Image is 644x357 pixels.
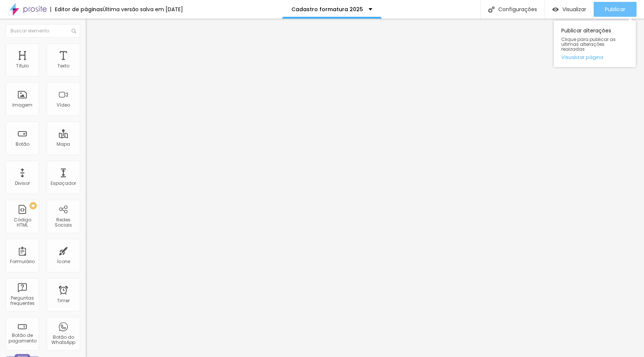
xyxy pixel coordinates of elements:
[72,29,76,33] img: Icone
[488,6,495,13] img: Icone
[57,142,70,147] div: Mapa
[57,259,70,264] div: Ícone
[86,19,644,357] iframe: Editor
[545,2,594,17] button: Visualizar
[561,37,628,52] span: Clique para publicar as ultimas alterações reaizadas
[51,181,76,186] div: Espaçador
[562,6,586,12] span: Visualizar
[7,296,37,306] div: Perguntas frequentes
[291,7,363,12] p: Cadastro formatura 2025
[605,6,625,12] span: Publicar
[48,217,78,228] div: Redes Sociais
[10,259,35,264] div: Formulário
[15,181,30,186] div: Divisor
[57,63,69,69] div: Texto
[561,55,628,60] a: Visualizar página
[16,63,29,69] div: Título
[594,2,637,17] button: Publicar
[6,24,80,38] input: Buscar elemento
[12,102,32,108] div: Imagem
[552,6,559,13] img: view-1.svg
[57,298,70,303] div: Timer
[554,20,636,67] div: Publicar alterações
[57,102,70,108] div: Vídeo
[7,333,37,344] div: Botão de pagamento
[103,7,183,12] div: Última versão salva em [DATE]
[7,217,37,228] div: Código HTML
[48,335,78,345] div: Botão do WhatsApp
[50,7,103,12] div: Editor de páginas
[16,142,29,147] div: Botão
